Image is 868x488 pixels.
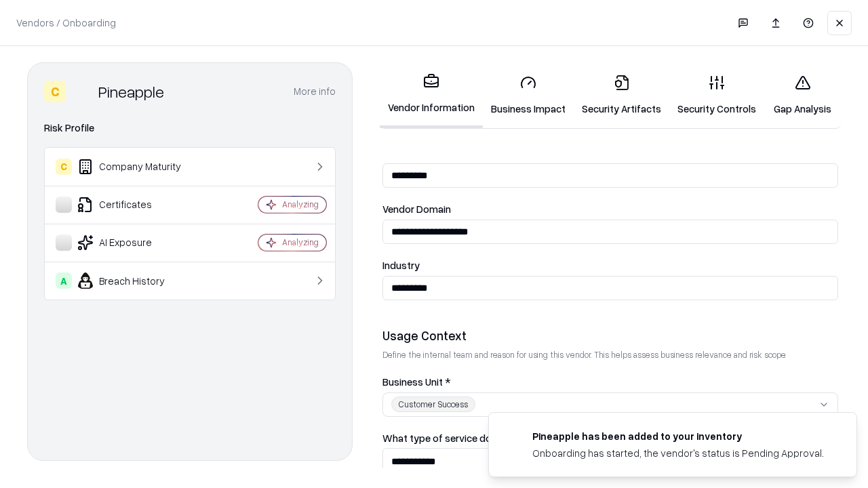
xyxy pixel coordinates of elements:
a: Security Artifacts [574,64,669,127]
img: pineappleenergy.com [505,429,521,445]
div: C [56,159,72,175]
label: Industry [382,260,838,270]
a: Vendor Information [380,62,483,128]
div: Analyzing [282,237,319,248]
div: Company Maturity [56,159,218,175]
button: Customer Success [382,392,838,417]
a: Security Controls [669,64,764,127]
label: Vendor Domain [382,204,838,214]
div: Onboarding has started, the vendor's status is Pending Approval. [532,446,824,460]
p: Vendors / Onboarding [16,16,116,30]
div: Pineapple has been added to your inventory [532,429,824,443]
div: Pineapple [98,81,164,102]
div: Usage Context [382,327,838,344]
div: A [56,272,72,289]
div: Risk Profile [44,120,336,136]
a: Gap Analysis [764,64,841,127]
div: Analyzing [282,199,319,210]
div: AI Exposure [56,235,218,251]
div: Customer Success [391,396,475,412]
a: Business Impact [483,64,574,127]
p: Define the internal team and reason for using this vendor. This helps assess business relevance a... [382,349,838,361]
div: C [44,81,66,102]
div: Certificates [56,197,218,213]
img: Pineapple [71,81,93,102]
label: Business Unit * [382,377,838,387]
div: Breach History [56,272,218,289]
label: What type of service does the vendor provide? * [382,433,838,443]
button: More info [294,79,336,104]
